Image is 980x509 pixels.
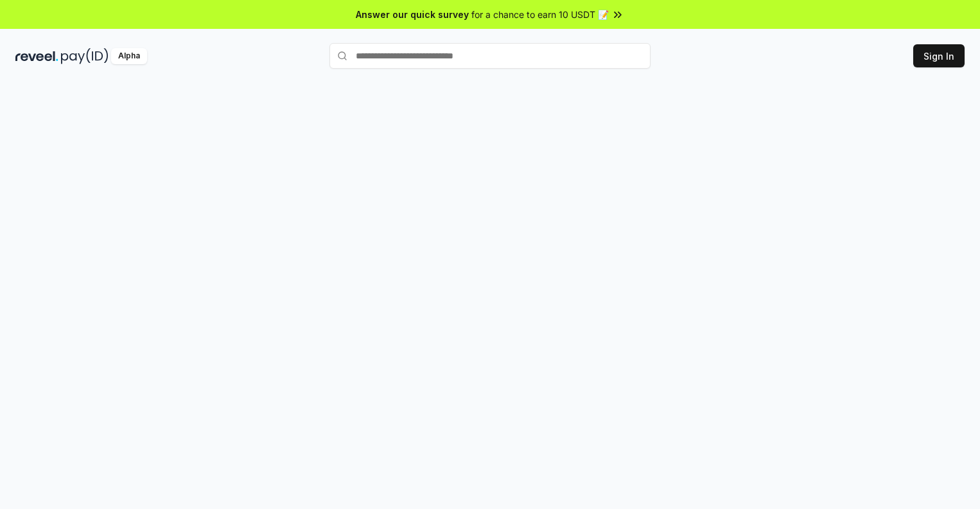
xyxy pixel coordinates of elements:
[15,48,58,64] img: reveel_dark
[111,48,147,64] div: Alpha
[471,8,609,21] span: for a chance to earn 10 USDT 📝
[913,44,965,67] button: Sign In
[61,48,109,64] img: pay_id
[356,8,469,21] span: Answer our quick survey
